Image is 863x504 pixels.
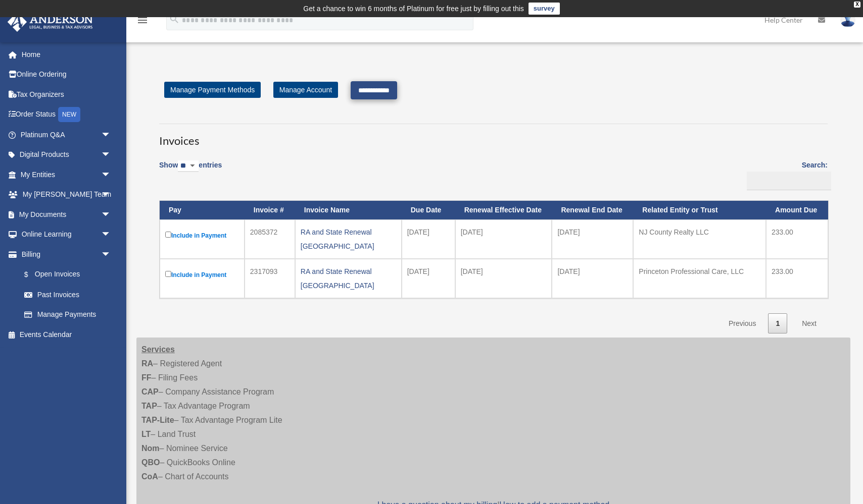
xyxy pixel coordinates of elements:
strong: RA [141,359,153,368]
span: arrow_drop_down [101,185,121,205]
a: Previous [721,313,763,334]
a: Manage Payments [14,305,121,325]
strong: TAP-Lite [141,416,174,424]
a: Order StatusNEW [7,104,126,125]
th: Due Date: activate to sort column ascending [402,201,455,219]
td: 2085372 [245,219,295,259]
span: arrow_drop_down [101,225,121,245]
a: Online Learningarrow_drop_down [7,225,126,245]
strong: CAP [141,387,159,396]
div: Get a chance to win 6 months of Platinum for free just by filling out this [303,3,524,15]
th: Invoice Name: activate to sort column ascending [295,201,402,219]
i: search [169,14,180,25]
select: Showentries [178,160,199,172]
a: Past Invoices [14,285,121,305]
a: My Documentsarrow_drop_down [7,204,126,225]
td: 233.00 [766,259,828,298]
a: Billingarrow_drop_down [7,244,121,264]
input: Search: [747,172,831,191]
span: arrow_drop_down [101,164,121,185]
div: RA and State Renewal [GEOGRAPHIC_DATA] [301,264,396,293]
td: 2317093 [245,259,295,298]
td: NJ County Realty LLC [633,219,766,259]
span: $ [30,268,35,281]
th: Pay: activate to sort column descending [160,201,245,219]
th: Invoice #: activate to sort column ascending [245,201,295,219]
img: Anderson Advisors Platinum Portal [5,12,96,32]
strong: Nom [141,444,160,453]
a: survey [529,3,560,15]
a: $Open Invoices [14,264,116,285]
input: Include in Payment [165,232,171,238]
td: 233.00 [766,219,828,259]
a: Events Calendar [7,324,126,345]
a: Digital Productsarrow_drop_down [7,145,126,165]
span: arrow_drop_down [101,204,121,225]
td: [DATE] [552,259,633,298]
a: Home [7,44,126,65]
strong: LT [141,430,151,438]
th: Renewal End Date: activate to sort column ascending [552,201,633,219]
a: My Entitiesarrow_drop_down [7,164,126,185]
td: Princeton Professional Care, LLC [633,259,766,298]
th: Related Entity or Trust: activate to sort column ascending [633,201,766,219]
label: Include in Payment [165,230,239,242]
img: User Pic [840,13,855,27]
a: Online Ordering [7,65,126,85]
a: My [PERSON_NAME] Teamarrow_drop_down [7,185,126,205]
td: [DATE] [552,219,633,259]
td: [DATE] [455,219,552,259]
td: [DATE] [402,259,455,298]
i: menu [136,14,149,26]
a: Manage Payment Methods [164,82,261,98]
strong: TAP [141,402,157,410]
strong: Services [141,345,175,354]
div: RA and State Renewal [GEOGRAPHIC_DATA] [301,225,396,253]
a: Platinum Q&Aarrow_drop_down [7,125,126,145]
h3: Invoices [159,124,828,149]
td: [DATE] [455,259,552,298]
span: arrow_drop_down [101,125,121,145]
a: menu [136,18,149,26]
label: Search: [743,159,828,190]
label: Include in Payment [165,269,239,281]
a: Next [794,313,824,334]
th: Renewal Effective Date: activate to sort column ascending [455,201,552,219]
a: Tax Organizers [7,84,126,104]
span: arrow_drop_down [101,244,121,265]
div: close [854,2,860,8]
th: Amount Due: activate to sort column ascending [766,201,828,219]
strong: FF [141,373,152,382]
strong: QBO [141,458,160,467]
label: Show entries [159,159,222,182]
strong: CoA [141,472,158,481]
span: arrow_drop_down [101,145,121,165]
a: Manage Account [273,82,338,98]
a: 1 [768,313,787,334]
div: NEW [58,107,80,122]
input: Include in Payment [165,271,171,277]
td: [DATE] [402,219,455,259]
